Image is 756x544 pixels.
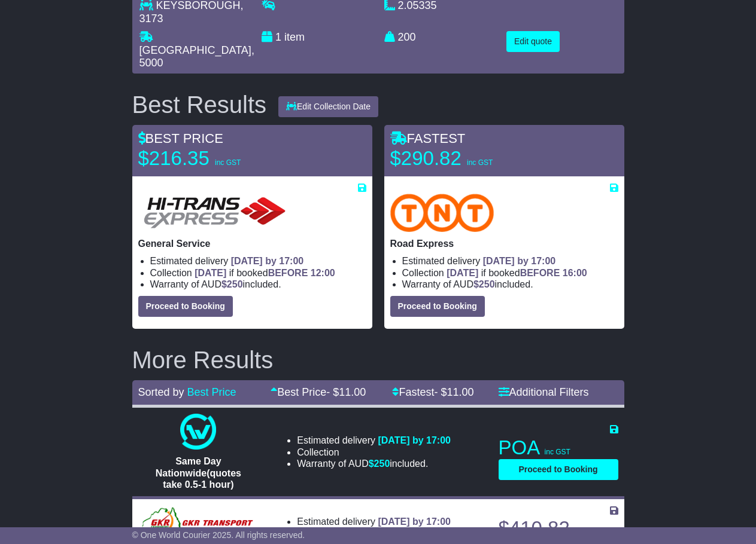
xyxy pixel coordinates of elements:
a: Additional Filters [499,386,589,398]
li: Estimated delivery [402,255,618,267]
li: Collection [402,267,618,279]
span: © One World Courier 2025. All rights reserved. [132,530,305,540]
button: Proceed to Booking [138,296,233,317]
img: HiTrans: General Service [138,194,292,232]
span: Sorted by [138,386,184,398]
span: [DATE] [447,268,478,278]
span: [DATE] by 17:00 [378,517,451,527]
li: Estimated delivery [150,255,366,267]
li: Collection [297,447,451,458]
span: if booked [195,268,335,278]
button: Proceed to Booking [499,459,618,480]
li: Estimated delivery [297,435,451,446]
li: Warranty of AUD included. [297,458,451,469]
a: Best Price [187,386,236,398]
span: - $ [326,386,366,398]
li: Collection [150,267,366,279]
span: Same Day Nationwide(quotes take 0.5-1 hour) [156,456,241,489]
span: $ [473,279,495,289]
span: 250 [374,459,390,469]
p: $216.35 [138,146,288,170]
span: 11.00 [447,386,473,398]
span: inc GST [467,158,493,167]
span: inc GST [215,158,241,167]
span: [DATE] by 17:00 [231,256,304,266]
a: Fastest- $11.00 [392,386,473,398]
span: 16:00 [563,268,587,278]
li: Warranty of AUD included. [150,279,366,290]
span: 1 [275,31,281,43]
img: One World Courier: Same Day Nationwide(quotes take 0.5-1 hour) [180,414,216,450]
span: 12:00 [311,268,335,278]
span: $ [369,459,390,469]
span: 250 [227,279,243,289]
a: Best Price- $11.00 [271,386,366,398]
span: [DATE] [195,268,226,278]
span: - $ [434,386,473,398]
span: $ [221,279,243,289]
span: [GEOGRAPHIC_DATA] [139,44,251,56]
button: Edit Collection Date [278,96,378,117]
span: [DATE] by 17:00 [483,256,556,266]
div: Best Results [126,91,273,118]
p: $290.82 [390,146,540,170]
img: TNT Domestic: Road Express [390,194,494,232]
span: [DATE] by 17:00 [378,435,451,445]
h2: More Results [132,347,624,373]
li: Warranty of AUD included. [402,279,618,290]
span: 200 [398,31,416,43]
span: 11.00 [339,386,366,398]
span: BEST PRICE [138,131,223,146]
img: GKR: GENERAL [141,506,256,542]
span: FASTEST [390,131,466,146]
p: $410.82 [499,517,618,540]
span: 250 [479,279,495,289]
span: , 5000 [139,44,254,69]
button: Proceed to Booking [390,296,485,317]
p: POA [499,436,618,460]
li: Estimated delivery [297,516,451,527]
span: if booked [447,268,587,278]
span: BEFORE [268,268,308,278]
span: inc GST [545,448,570,456]
button: Edit quote [506,31,560,52]
span: item [284,31,305,43]
span: BEFORE [520,268,560,278]
p: General Service [138,238,366,249]
p: Road Express [390,238,618,249]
